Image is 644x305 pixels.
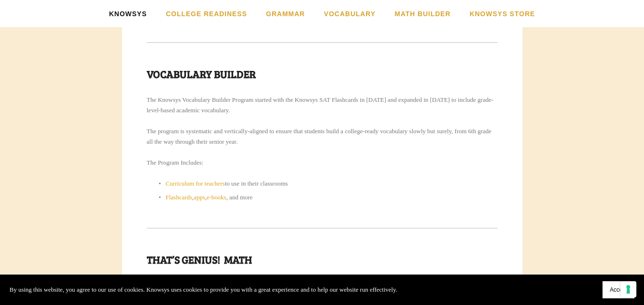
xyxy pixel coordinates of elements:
p: The Program Includes: [147,157,498,168]
a: e-books [206,194,226,201]
a: apps [194,194,205,201]
strong: Vocabulary Builder [147,67,256,81]
p: The program is systematic and vertically-aligned to ensure that students build a college-ready vo... [147,126,498,147]
span: Accept [610,286,627,293]
p: to use in their classrooms [166,178,498,189]
a: Flashcards [166,194,193,201]
p: By using this website, you agree to our use of cookies. Knowsys uses cookies to provide you with ... [10,285,397,295]
button: Your consent preferences for tracking technologies [620,281,636,297]
strong: That’s Genius! Math [147,252,252,266]
p: The Knowsys Vocabulary Builder Program started with the Knowsys SAT Flashcards in [DATE] and expa... [147,95,498,116]
a: Curriculum for teachers [166,180,225,187]
button: Accept [603,281,634,298]
p: , , , and more [166,192,498,203]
